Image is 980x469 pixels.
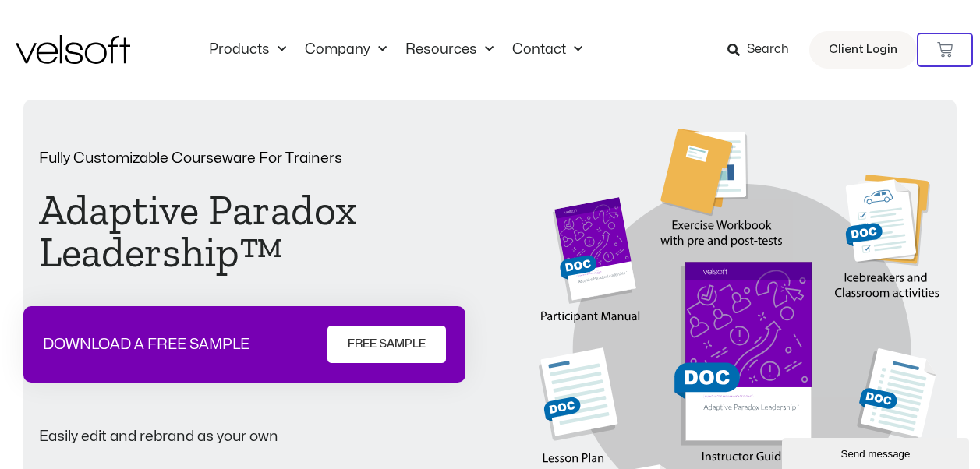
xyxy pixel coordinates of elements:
img: Velsoft Training Materials [16,35,130,64]
a: FREE SAMPLE [327,326,446,363]
h1: Adaptive Paradox Leadership™ [39,189,441,273]
nav: Menu [200,41,592,58]
iframe: chat widget [782,435,972,469]
a: ContactMenu Toggle [503,41,592,58]
span: Client Login [829,40,897,60]
a: Client Login [809,31,917,69]
p: Fully Customizable Courseware For Trainers [39,151,441,166]
p: DOWNLOAD A FREE SAMPLE [43,337,249,352]
a: ProductsMenu Toggle [200,41,295,58]
a: ResourcesMenu Toggle [396,41,503,58]
a: Search [727,37,800,63]
span: Search [747,40,789,60]
span: FREE SAMPLE [348,335,426,354]
a: CompanyMenu Toggle [295,41,396,58]
p: Easily edit and rebrand as your own [39,429,441,444]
